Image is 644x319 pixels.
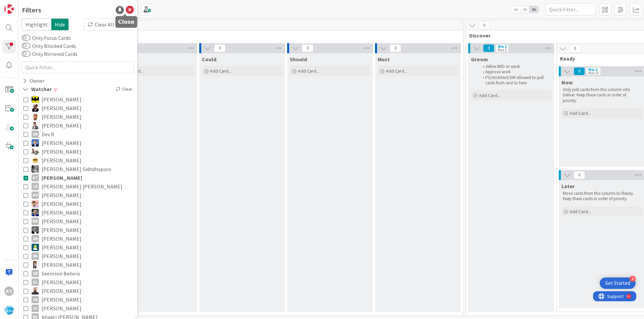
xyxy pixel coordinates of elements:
[32,200,39,208] img: RS
[32,113,39,121] img: AS
[23,260,132,269] button: SK [PERSON_NAME]
[32,139,39,147] img: DP
[42,95,82,104] span: [PERSON_NAME]
[511,6,520,13] span: 1x
[42,226,82,234] span: [PERSON_NAME]
[378,56,390,63] span: Must
[23,104,132,112] button: AC [PERSON_NAME]
[42,252,82,260] span: [PERSON_NAME]
[23,226,132,234] button: RA [PERSON_NAME]
[23,191,132,200] button: MO [PERSON_NAME]
[23,243,132,252] button: RD [PERSON_NAME]
[23,217,132,226] button: RM [PERSON_NAME]
[23,147,132,156] button: ES [PERSON_NAME]
[22,34,30,41] button: Only Focus Cards
[32,305,39,312] div: VC
[23,278,132,287] button: SL [PERSON_NAME]
[23,156,132,165] button: JK [PERSON_NAME]
[42,287,82,295] span: [PERSON_NAME]
[570,110,591,116] span: Add Card...
[23,173,132,182] button: KT [PERSON_NAME]
[298,68,319,74] span: Add Card...
[600,277,636,289] div: Open Get Started checklist, remaining modules: 4
[588,71,599,75] div: Max 10
[42,182,122,191] span: [PERSON_NAME] [PERSON_NAME]
[42,139,82,147] span: [PERSON_NAME]
[118,19,135,25] h5: Close
[32,191,39,199] div: MO
[32,218,39,225] div: RM
[23,130,132,139] button: DR Dev R
[23,234,132,243] button: RA [PERSON_NAME]
[22,5,41,15] div: Filters
[42,165,111,173] span: [PERSON_NAME] Sidhdhapara
[23,165,132,173] button: KS [PERSON_NAME] Sidhdhapara
[22,43,30,49] button: Only Blocked Cards
[23,112,132,121] button: AS [PERSON_NAME]
[32,96,39,103] img: AC
[4,4,14,14] img: Visit kanbanzone.com
[390,44,401,52] span: 0
[588,68,597,71] div: Min 2
[42,269,80,278] span: Seemron Behera
[42,112,82,121] span: [PERSON_NAME]
[23,139,132,147] button: DP [PERSON_NAME]
[569,45,581,53] span: 0
[23,304,132,313] button: VC [PERSON_NAME]
[23,121,132,130] button: BR [PERSON_NAME]
[42,260,82,269] span: [PERSON_NAME]
[498,48,506,52] div: Max 5
[302,44,313,52] span: 0
[32,165,39,173] img: KS
[32,157,39,164] img: JK
[42,243,82,252] span: [PERSON_NAME]
[42,121,82,130] span: [PERSON_NAME]
[42,217,82,226] span: [PERSON_NAME]
[479,64,550,69] li: define BRD or work
[23,252,132,260] button: RB [PERSON_NAME]
[32,278,39,286] div: SL
[42,147,82,156] span: [PERSON_NAME]
[563,87,641,103] p: Only pull cards from this column into Deliver. Keep these cards in order of priority.
[84,18,134,30] div: Clear All Filters
[42,173,82,182] span: [PERSON_NAME]
[471,56,488,63] span: Groom
[561,79,573,86] span: Now
[479,69,550,75] li: Approve work
[42,156,82,165] span: [PERSON_NAME]
[574,171,585,179] span: 0
[32,296,39,303] div: SA
[563,191,641,202] p: Move cards from this column to Ready. Keep these cards in order of priority.
[42,234,82,243] span: [PERSON_NAME]
[32,122,39,129] img: BR
[570,209,591,215] span: Add Card...
[32,174,39,181] div: KT
[32,226,39,234] img: RA
[479,21,490,29] span: 0
[22,42,76,50] label: Only Blocked Cards
[51,18,69,30] span: Hide
[42,295,82,304] span: [PERSON_NAME]
[32,183,39,190] div: Lk
[4,287,14,296] div: KT
[32,104,39,112] img: AC
[23,182,132,191] button: Lk [PERSON_NAME] [PERSON_NAME]
[529,6,538,13] span: 3x
[4,305,14,315] img: avatar
[32,148,39,155] img: ES
[545,3,596,15] input: Quick Filter...
[22,51,30,57] button: Only Mirrored Cards
[42,104,82,112] span: [PERSON_NAME]
[32,235,39,242] div: RA
[23,208,132,217] button: RT [PERSON_NAME]
[42,304,82,313] span: [PERSON_NAME]
[560,55,639,62] span: Ready
[32,252,39,260] div: RB
[498,45,507,48] div: Min 1
[22,77,45,85] div: Owner
[32,270,39,277] div: SB
[32,244,39,251] img: RD
[605,280,630,287] div: Get Started
[290,56,307,63] span: Should
[483,44,494,52] span: 0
